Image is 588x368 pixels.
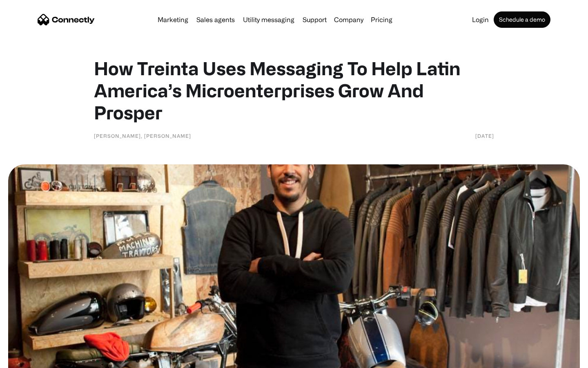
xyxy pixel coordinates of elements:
h1: How Treinta Uses Messaging To Help Latin America’s Microenterprises Grow And Prosper [94,57,494,123]
a: Marketing [154,16,192,23]
a: Login [469,16,492,23]
div: Company [332,14,366,25]
ul: Language list [16,354,49,365]
div: Company [334,14,363,25]
a: Pricing [367,16,396,23]
a: home [38,13,95,26]
a: Support [299,16,330,23]
a: Sales agents [193,16,238,23]
div: [PERSON_NAME], [PERSON_NAME] [94,132,191,140]
a: Schedule a demo [494,11,550,28]
div: [DATE] [475,132,494,140]
a: Utility messaging [240,16,298,23]
aside: Language selected: English [8,354,49,365]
